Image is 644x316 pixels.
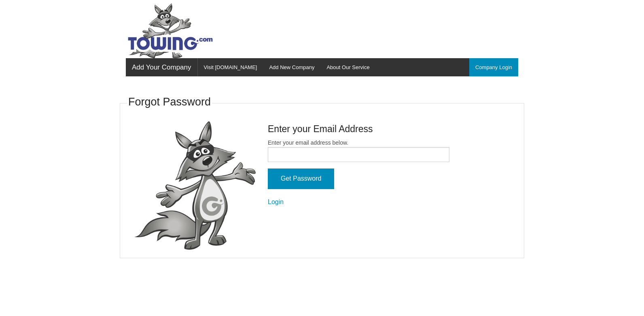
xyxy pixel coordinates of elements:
[198,58,263,76] a: Visit [DOMAIN_NAME]
[320,58,375,76] a: About Our Service
[268,147,449,162] input: Enter your email address below.
[263,58,320,76] a: Add New Company
[128,95,211,110] h3: Forgot Password
[134,121,256,250] img: fox-Presenting.png
[268,198,284,205] a: Login
[268,169,334,189] input: Get Password
[268,122,449,135] h4: Enter your Email Address
[126,58,197,76] a: Add Your Company
[469,58,518,76] a: Company Login
[268,139,449,162] label: Enter your email address below.
[126,3,215,58] img: Towing.com Logo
